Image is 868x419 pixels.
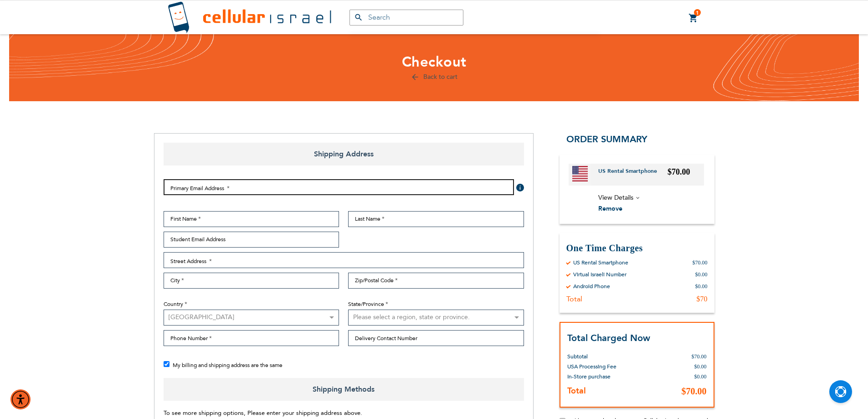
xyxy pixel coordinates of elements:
div: Android Phone [573,283,610,290]
div: Total [566,295,582,304]
img: US Rental Smartphone [572,166,588,181]
span: View Details [598,193,633,202]
a: 1 [688,13,699,24]
input: Search [349,10,463,26]
span: $0.00 [694,363,707,370]
strong: Total Charged Now [567,332,650,344]
span: 1 [696,9,699,16]
img: Cellular Israel Logo [168,1,331,34]
div: Virtual Israeli Number [573,271,627,278]
div: $70 [697,295,708,304]
a: Back to cart [411,72,457,81]
span: USA Processing Fee [567,363,616,370]
th: Subtotal [567,345,638,362]
span: Checkout [402,52,467,72]
div: $0.00 [695,271,708,278]
div: $0.00 [695,283,708,290]
div: $70.00 [693,259,708,266]
div: US Rental Smartphone [573,259,628,266]
div: Accessibility Menu [10,389,31,409]
span: Remove [598,204,622,213]
span: In-Store purchase [567,373,611,380]
h3: One Time Charges [566,242,708,254]
span: $0.00 [694,373,707,380]
span: My billing and shipping address are the same [173,362,282,369]
span: Shipping Address [164,143,524,166]
span: $70.00 [692,353,707,360]
strong: Total [567,385,586,397]
span: Shipping Methods [164,378,524,401]
span: $70.00 [682,386,707,396]
span: $70.00 [668,167,690,176]
a: US Rental Smartphone [598,167,664,182]
span: Order Summary [566,133,647,145]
